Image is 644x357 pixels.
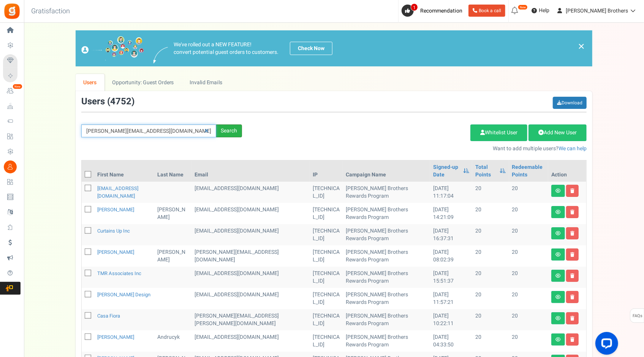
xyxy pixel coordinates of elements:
em: New [13,84,22,89]
a: 1 Recommendation [402,5,465,17]
td: 20 [509,267,548,288]
a: Signed-up Date [433,164,459,179]
td: 20 [472,330,509,352]
td: customer [192,267,310,288]
td: 20 [472,267,509,288]
td: [TECHNICAL_ID] [310,267,343,288]
a: Curtains Up Inc [97,227,130,234]
span: Recommendation [420,7,462,15]
i: Delete user [570,295,574,299]
a: New [3,85,21,98]
td: [TECHNICAL_ID] [310,245,343,267]
input: Search by email or name [81,124,216,137]
td: 20 [472,309,509,330]
span: FAQs [632,309,642,323]
span: 1 [411,3,418,11]
a: Total Points [475,164,496,179]
i: View details [555,295,561,299]
td: [DATE] 15:51:37 [430,267,472,288]
i: View details [555,316,561,321]
i: View details [555,189,561,193]
td: [PERSON_NAME] [154,245,192,267]
span: 4752 [110,95,131,108]
td: [TECHNICAL_ID] [310,203,343,224]
td: [DATE] 11:17:04 [430,182,472,203]
i: Delete user [570,252,574,257]
th: Campaign Name [343,160,430,182]
a: Users [76,74,104,91]
i: View details [555,337,561,342]
p: Want to add multiple users? [253,145,587,153]
i: Delete user [570,316,574,321]
i: Delete user [570,231,574,236]
td: [EMAIL_ADDRESS][DOMAIN_NAME] [192,203,310,224]
a: [PERSON_NAME] [97,206,134,213]
td: [DATE] 10:22:11 [430,309,472,330]
td: 20 [509,224,548,245]
td: [TECHNICAL_ID] [310,309,343,330]
td: Andrucyk [154,330,192,352]
td: customer,workroom [192,309,310,330]
td: customer [192,224,310,245]
td: [DATE] 11:57:21 [430,288,472,309]
td: customer,workroom,designer [192,330,310,352]
a: We can help [559,145,587,153]
div: Search [216,124,242,137]
td: customer,designer [192,288,310,309]
a: Opportunity: Guest Orders [104,74,182,91]
th: IP [310,160,343,182]
td: 20 [509,330,548,352]
a: Download [553,97,587,109]
h3: Gratisfaction [23,4,78,19]
i: Delete user [570,274,574,278]
a: Redeemable Points [512,164,545,179]
a: [PERSON_NAME] [97,248,134,256]
td: 20 [509,288,548,309]
td: [PERSON_NAME] Brothers Rewards Program [343,309,430,330]
img: images [153,47,168,63]
em: New [518,5,528,10]
img: Gratisfaction [3,3,21,20]
td: [PERSON_NAME] Brothers Rewards Program [343,288,430,309]
a: Add New User [528,124,587,141]
span: Help [537,7,549,14]
i: View details [555,210,561,214]
span: [PERSON_NAME] Brothers [566,7,628,15]
td: 20 [472,182,509,203]
a: Check Now [290,42,332,55]
td: [PERSON_NAME] Brothers Rewards Program [343,330,430,352]
td: 20 [472,245,509,267]
td: [PERSON_NAME] Brothers Rewards Program [343,245,430,267]
i: Delete user [570,189,574,193]
td: [TECHNICAL_ID] [310,288,343,309]
td: customer [192,182,310,203]
td: [TECHNICAL_ID] [310,182,343,203]
a: Casa Fiora [97,312,120,319]
i: Delete user [570,210,574,214]
td: [PERSON_NAME] [154,203,192,224]
th: Last Name [154,160,192,182]
img: images [81,36,144,61]
td: [TECHNICAL_ID] [310,330,343,352]
a: [PERSON_NAME] Design [97,291,150,298]
a: Book a call [468,5,505,17]
td: [PERSON_NAME] Brothers Rewards Program [343,224,430,245]
a: [PERSON_NAME] [97,333,134,341]
td: 20 [509,182,548,203]
i: View details [555,231,561,236]
th: Email [192,160,310,182]
p: We've rolled out a NEW FEATURE! convert potential guest orders to customers. [174,41,278,56]
td: [DATE] 08:02:39 [430,245,472,267]
td: [PERSON_NAME] Brothers Rewards Program [343,267,430,288]
td: [DATE] 14:21:09 [430,203,472,224]
i: View details [555,252,561,257]
td: 20 [509,203,548,224]
th: Action [548,160,586,182]
a: Invalid Emails [182,74,230,91]
a: [EMAIL_ADDRESS][DOMAIN_NAME] [97,185,138,200]
a: Reset [201,124,212,138]
td: 20 [472,288,509,309]
td: 20 [472,203,509,224]
a: × [578,42,585,51]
